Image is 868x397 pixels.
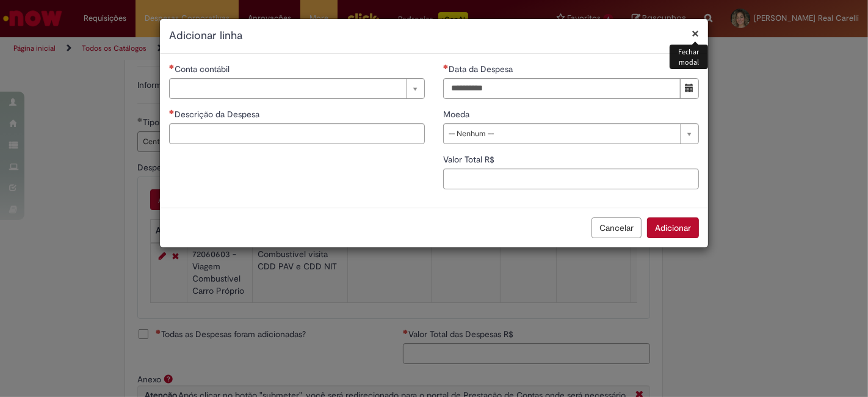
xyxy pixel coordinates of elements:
[591,217,642,238] button: Cancelar
[449,124,674,144] span: -- Nenhum --
[680,78,699,99] button: Mostrar calendário para Data da Despesa
[692,27,699,40] button: Fechar modal
[443,154,497,165] span: Valor Total R$
[169,123,425,144] input: Descrição da Despesa
[443,169,699,189] input: Valor Total R$
[169,28,699,44] h2: Adicionar linha
[647,217,699,238] button: Adicionar
[443,78,681,99] input: Data da Despesa
[443,64,449,69] span: Necessários
[175,64,232,75] span: Necessários - Conta contábil
[169,78,425,99] a: Limpar campo Conta contábil
[169,109,175,114] span: Necessários
[443,109,472,120] span: Moeda
[169,64,175,69] span: Necessários
[670,45,708,69] div: Fechar modal
[449,64,515,75] span: Data da Despesa
[175,109,262,120] span: Descrição da Despesa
